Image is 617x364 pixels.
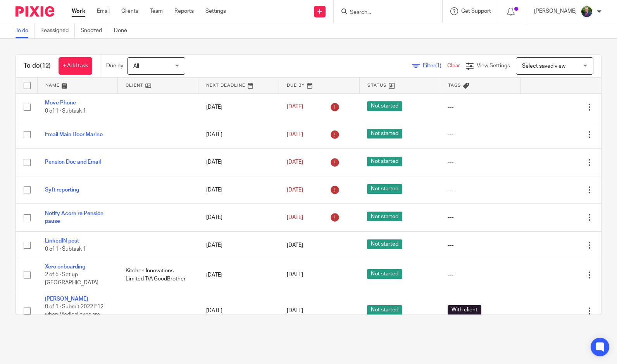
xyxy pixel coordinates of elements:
span: [DATE] [287,104,303,110]
span: View Settings [477,63,510,68]
span: 0 of 1 · Subtask 1 [45,108,86,114]
span: 2 of 5 · Set up [GEOGRAPHIC_DATA] [45,272,98,286]
span: [DATE] [287,215,303,220]
a: Settings [205,7,226,15]
p: [PERSON_NAME] [534,7,577,15]
span: Not started [367,129,402,138]
div: --- [448,186,513,194]
span: Not started [367,157,402,166]
span: (12) [40,63,51,69]
td: [DATE] [198,149,279,176]
a: Snoozed [81,23,108,38]
div: --- [448,271,513,279]
a: Pension Doc and Email [45,159,101,165]
input: Search [349,9,419,16]
span: (1) [435,63,441,68]
img: Pixie [16,6,54,17]
span: [DATE] [287,308,303,313]
span: Select saved view [522,63,565,69]
span: Not started [367,101,402,111]
span: [DATE] [287,132,303,137]
span: Get Support [461,9,491,14]
div: --- [448,158,513,166]
div: --- [448,131,513,138]
span: Not started [367,239,402,249]
td: [DATE] [198,93,279,121]
td: [DATE] [198,291,279,331]
div: --- [448,241,513,249]
a: Email Main Door Marino [45,132,103,137]
span: 0 of 1 · Submit 2022 F12 when Medical exps are received [45,304,103,325]
td: [DATE] [198,204,279,231]
span: [DATE] [287,272,303,278]
span: [DATE] [287,243,303,248]
td: [DATE] [198,259,279,291]
a: LinkedIN post [45,238,79,244]
img: download.png [581,5,593,18]
a: [PERSON_NAME] [45,296,88,302]
span: Not started [367,212,402,221]
td: [DATE] [198,121,279,148]
a: Syft reporting [45,187,79,193]
a: Reassigned [40,23,75,38]
a: Email [97,7,110,15]
td: [DATE] [198,176,279,203]
span: Filter [423,63,447,68]
span: Tags [448,83,461,87]
span: Not started [367,305,402,315]
h1: To do [24,62,51,70]
a: Move Phone [45,100,76,106]
a: Clear [447,63,460,68]
td: Kitchen Innovations Limited T/A GoodBrother [118,259,198,291]
div: --- [448,103,513,111]
a: Xero onboarding [45,264,85,270]
a: Done [114,23,133,38]
span: Not started [367,184,402,194]
a: Notify Acorn re Pension pause [45,211,103,224]
a: Work [72,7,85,15]
td: [DATE] [198,231,279,259]
a: + Add task [59,57,92,75]
a: Reports [174,7,194,15]
span: All [133,63,139,69]
a: Clients [121,7,138,15]
a: Team [150,7,163,15]
span: [DATE] [287,159,303,165]
span: Not started [367,269,402,279]
a: To do [16,23,34,38]
span: With client [448,305,481,315]
span: [DATE] [287,187,303,193]
p: Due by [106,62,123,70]
div: --- [448,214,513,221]
span: 0 of 1 · Subtask 1 [45,246,86,252]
